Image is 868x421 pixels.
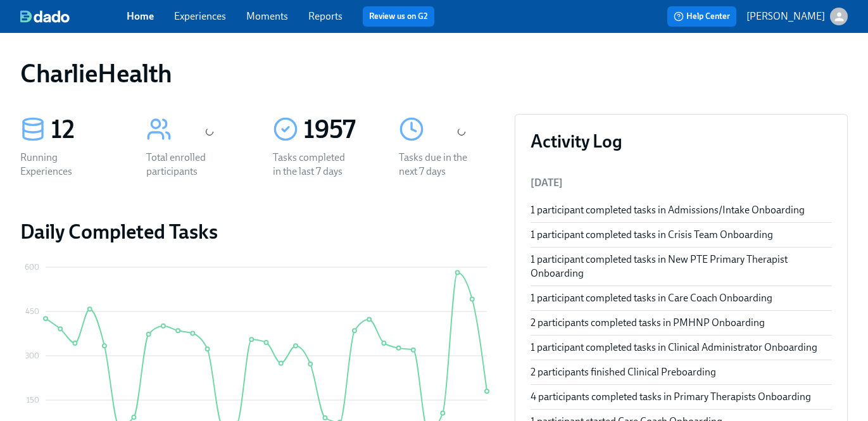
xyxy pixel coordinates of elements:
div: 1 participant completed tasks in New PTE Primary Therapist Onboarding [531,253,832,280]
div: Tasks completed in the last 7 days [273,151,354,179]
div: 12 [51,114,116,146]
div: 1957 [303,114,368,146]
tspan: 600 [25,263,39,272]
div: 2 participants finished Clinical Preboarding [531,365,832,379]
h1: CharlieHealth [20,58,172,89]
span: Help Center [674,10,730,23]
button: Help Center [667,6,736,27]
h3: Activity Log [531,130,832,153]
a: Moments [246,10,288,22]
div: 4 participants completed tasks in Primary Therapists Onboarding [531,390,832,404]
div: Running Experiences [20,151,101,179]
tspan: 300 [25,351,39,360]
tspan: 150 [27,396,39,405]
div: Tasks due in the next 7 days [399,151,480,179]
div: Total enrolled participants [146,151,227,179]
div: 1 participant completed tasks in Crisis Team Onboarding [531,228,832,242]
div: 1 participant completed tasks in Admissions/Intake Onboarding [531,203,832,217]
span: [DATE] [531,177,563,189]
p: [PERSON_NAME] [746,9,825,23]
tspan: 450 [25,307,39,316]
a: Experiences [174,10,226,22]
button: [PERSON_NAME] [746,8,848,25]
a: Reports [308,10,343,22]
div: 2 participants completed tasks in PMHNP Onboarding [531,316,832,330]
a: Home [127,10,154,22]
a: Review us on G2 [369,10,428,23]
button: Review us on G2 [363,6,434,27]
img: dado [20,10,70,23]
div: 1 participant completed tasks in Care Coach Onboarding [531,291,832,305]
div: 1 participant completed tasks in Clinical Administrator Onboarding [531,341,832,355]
a: dado [20,10,127,23]
h2: Daily Completed Tasks [20,219,494,244]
